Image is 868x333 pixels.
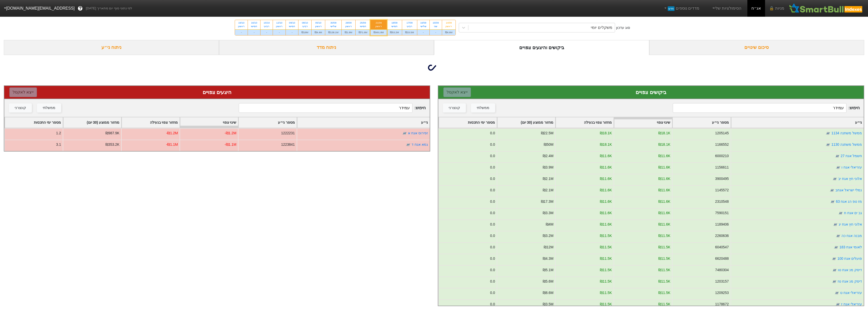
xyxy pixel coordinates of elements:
div: 0.0 [490,245,495,250]
div: ראשון [345,25,352,28]
div: Toggle SortBy [122,117,180,128]
img: tase link [830,188,835,193]
div: Toggle SortBy [614,117,672,128]
span: ? [79,5,82,12]
a: מדדים נוספיםחדש [661,3,701,13]
span: חיפוש : [673,103,860,113]
div: Toggle SortBy [297,117,430,128]
div: 1189406 [715,222,729,227]
div: 14/09 [445,21,452,25]
div: ₪18.1K [658,142,670,147]
div: ₪11.5K [658,302,670,307]
img: tase link [832,279,837,284]
div: ₪18M [298,29,311,35]
img: loading... [428,62,440,74]
div: ₪11.5K [658,233,670,238]
div: ₪4.3M [543,256,553,261]
div: Toggle SortBy [180,117,238,128]
div: ₪11.5K [600,302,612,307]
div: ₪11.5K [600,233,612,238]
div: 28/09 [345,21,352,25]
button: ייצא לאקסל [9,87,37,97]
div: ראשון [238,25,245,28]
a: גמא אגח ד [411,142,428,146]
img: tase link [406,142,411,147]
div: ₪11.5K [658,245,670,250]
div: ₪5.6M [543,279,553,284]
a: פועלים אגח 100 [837,256,862,261]
button: ייצא לאקסל [443,87,471,97]
img: tase link [834,290,839,295]
a: מבנה אגח כה [841,234,862,238]
img: tase link [832,176,837,181]
div: 0.0 [490,176,495,181]
div: ₪4.6M [442,29,455,35]
div: 3900495 [715,176,729,181]
div: ₪18.1K [600,131,612,136]
div: ₪5.1M [543,267,553,273]
div: 1.2 [56,131,61,136]
div: ₪11.6K [600,153,612,159]
img: tase link [826,131,831,136]
div: 0.0 [490,256,495,261]
div: 15/09 [433,21,439,25]
a: עזריאלי אגח ו [841,165,862,169]
div: ₪11.6K [658,210,670,216]
div: Toggle SortBy [439,117,497,128]
div: ₪3.9M [543,165,553,170]
div: ₪22.5M [541,131,554,136]
div: ₪11.5K [658,279,670,284]
div: 0.0 [490,279,495,284]
div: ממשלתי [477,105,489,111]
div: 17/09 [405,21,414,25]
a: הסימולציות שלי [709,3,743,13]
div: 25/09 [359,21,367,25]
a: אלוני חץ אגח יב [838,177,862,181]
div: ראשון [374,25,384,28]
div: 15/10 [264,21,270,25]
div: Toggle SortBy [63,117,121,128]
div: Toggle SortBy [5,117,63,128]
div: חמישי [359,25,367,28]
div: חמישי [289,25,295,28]
div: ₪12M [544,245,553,250]
div: Toggle SortBy [672,117,730,128]
input: 558 רשומות... [673,103,846,113]
a: ממשל משתנה 1130 [831,142,862,146]
div: 0.0 [490,188,495,193]
div: 3.1 [56,142,61,147]
div: ₪11.5K [600,256,612,261]
div: 1145572 [715,188,729,193]
div: 2310548 [715,199,729,204]
a: ממשל משתנה 1134 [831,131,862,135]
div: חמישי [390,25,399,28]
div: 1156611 [715,165,729,170]
div: ₪4M [546,222,553,227]
div: רביעי [301,25,308,28]
div: 0.0 [490,165,495,170]
div: ₪11.6K [658,153,670,159]
div: ₪3.2M [543,233,553,238]
div: סיכום שינויים [649,40,864,55]
div: ₪138.1M [325,29,341,35]
img: tase link [834,245,839,250]
div: ניתוח מדד [219,40,434,55]
div: קונצרני [15,105,26,111]
a: נמלי ישראל אגחב [835,188,862,192]
div: ₪71.6M [356,29,371,35]
div: 16/09 [420,21,426,25]
div: שלישי [328,25,338,28]
div: ₪15.5M [402,29,417,35]
div: ₪18.1K [600,142,612,147]
div: ₪2.4M [543,153,553,159]
div: ראשון [445,25,452,28]
a: גב ים אגח ח [844,211,862,215]
div: 0.0 [490,290,495,295]
div: 1222231 [281,131,295,136]
div: ראשון [315,25,322,28]
div: שני [433,25,439,28]
div: 0.0 [490,302,495,307]
img: tase link [835,154,840,159]
div: 0.0 [490,131,495,136]
div: 6620488 [715,256,729,261]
